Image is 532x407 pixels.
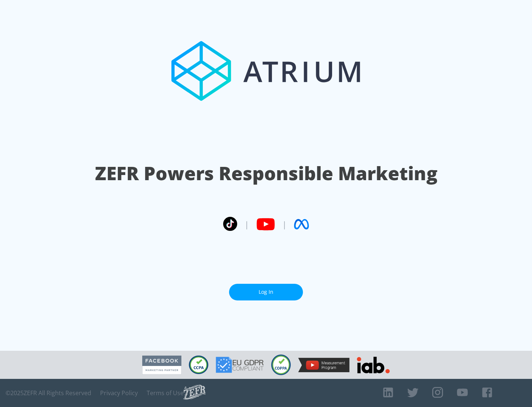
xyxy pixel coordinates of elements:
span: © 2025 ZEFR All Rights Reserved [6,389,91,397]
img: IAB [357,357,390,373]
span: | [245,219,249,230]
img: Facebook Marketing Partner [142,356,181,374]
a: Terms of Use [147,389,184,397]
img: CCPA Compliant [189,356,208,374]
a: Privacy Policy [100,389,138,397]
img: COPPA Compliant [271,354,291,375]
img: GDPR Compliant [216,357,264,373]
span: | [282,219,287,230]
img: YouTube Measurement Program [298,358,349,372]
a: Log In [229,284,303,300]
h1: ZEFR Powers Responsible Marketing [95,161,437,186]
